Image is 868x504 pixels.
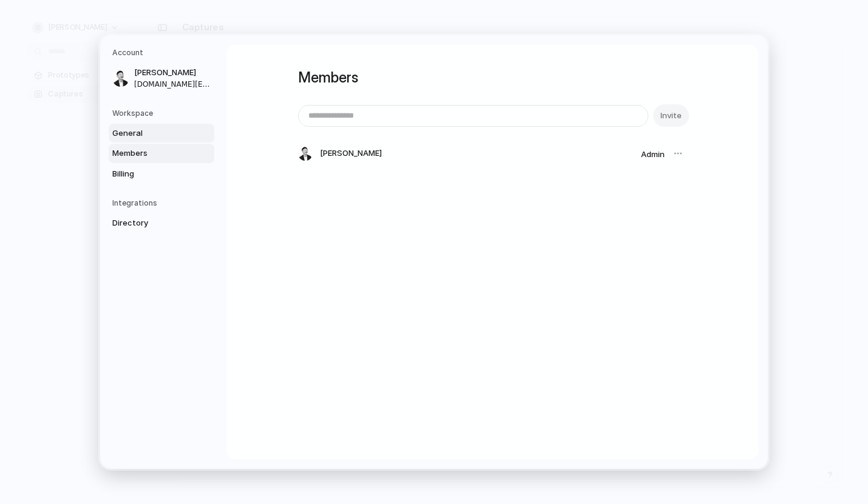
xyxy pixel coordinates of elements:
span: Members [112,147,190,160]
a: Directory [109,213,214,233]
h5: Workspace [112,108,214,119]
a: General [109,124,214,143]
span: Directory [112,217,190,229]
span: [DOMAIN_NAME][EMAIL_ADDRESS][DOMAIN_NAME] [134,79,212,90]
span: [PERSON_NAME] [320,147,382,160]
h5: Integrations [112,198,214,209]
a: Billing [109,164,214,184]
a: [PERSON_NAME][DOMAIN_NAME][EMAIL_ADDRESS][DOMAIN_NAME] [109,63,214,93]
span: General [112,127,190,139]
span: Admin [641,149,665,159]
span: [PERSON_NAME] [134,67,212,79]
span: Billing [112,168,190,180]
h1: Members [298,67,687,89]
a: Members [109,144,214,163]
h5: Account [112,47,214,58]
